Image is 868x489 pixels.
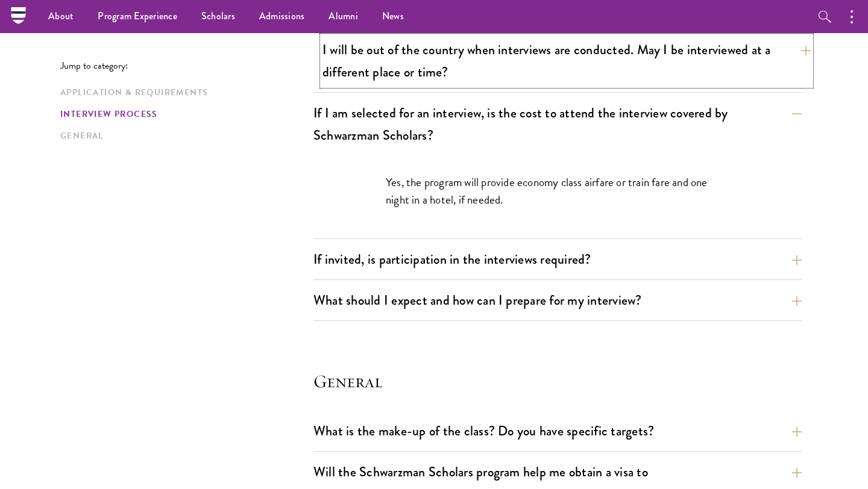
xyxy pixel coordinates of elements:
[313,369,802,393] h4: General
[60,86,306,99] a: Application & Requirements
[313,246,802,273] button: If invited, is participation in the interviews required?
[313,417,802,444] button: What is the make-up of the class? Do you have specific targets?
[386,173,729,208] p: Yes, the program will provide economy class airfare or train fare and one night in a hotel, if ne...
[313,287,802,314] button: What should I expect and how can I prepare for my interview?
[60,129,306,142] a: General
[60,60,313,71] p: Jump to category:
[322,36,811,86] button: I will be out of the country when interviews are conducted. May I be interviewed at a different p...
[60,108,306,120] a: Interview Process
[313,99,802,149] button: If I am selected for an interview, is the cost to attend the interview covered by Schwarzman Scho...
